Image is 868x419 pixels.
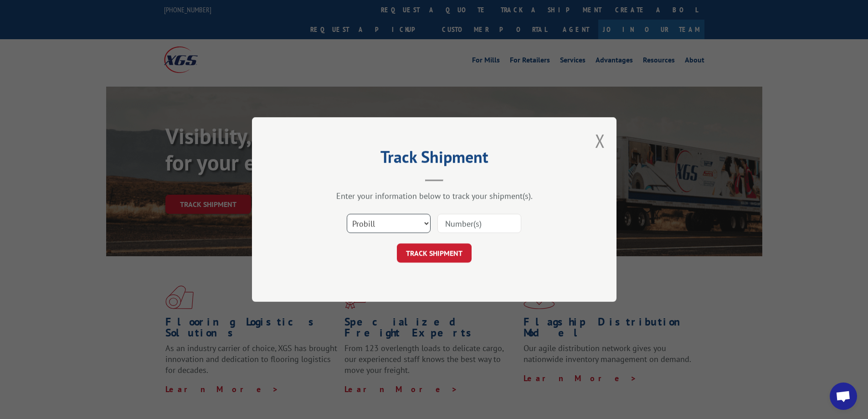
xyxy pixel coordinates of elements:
[397,243,472,263] button: TRACK SHIPMENT
[298,150,571,168] h2: Track Shipment
[595,129,605,153] button: Close modal
[437,214,521,233] input: Number(s)
[298,191,571,201] div: Enter your information below to track your shipment(s).
[830,383,857,410] a: Open chat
